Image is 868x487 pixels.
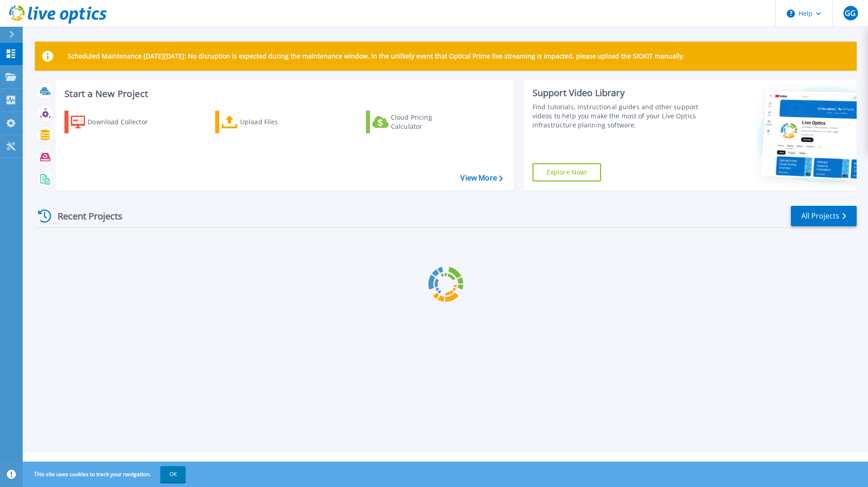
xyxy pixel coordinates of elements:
[35,205,135,227] div: Recent Projects
[68,53,685,60] p: Scheduled Maintenance [DATE][DATE]: No disruption is expected during the maintenance window. In t...
[791,206,857,226] a: All Projects
[533,163,602,181] a: Explore Now!
[64,111,166,133] a: Download Collector
[160,466,186,482] button: OK
[845,10,856,17] span: GG
[240,113,313,131] div: Upload Files
[533,87,702,99] div: Support Video Library
[533,102,702,130] div: Find tutorials, instructional guides and other support videos to help you make the most of your L...
[391,113,464,131] div: Cloud Pricing Calculator
[88,113,160,131] div: Download Collector
[460,174,503,182] a: View More
[215,111,316,133] a: Upload Files
[64,89,503,99] h3: Start a New Project
[25,466,186,482] span: This site uses cookies to track your navigation.
[366,111,467,133] a: Cloud Pricing Calculator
